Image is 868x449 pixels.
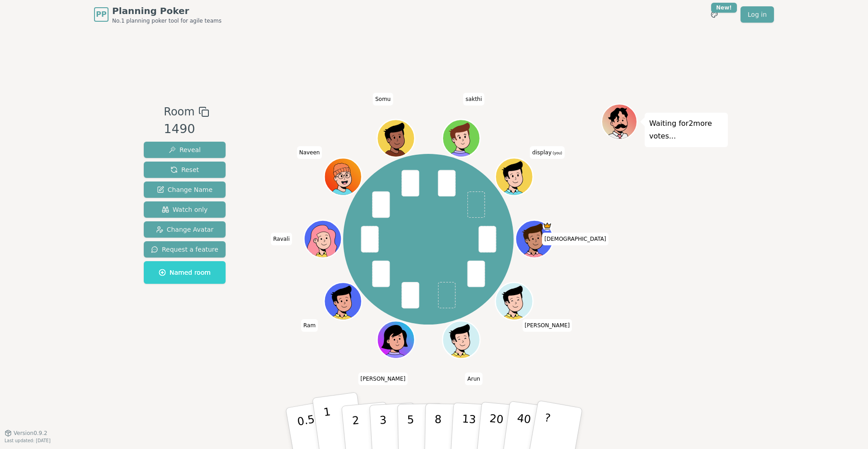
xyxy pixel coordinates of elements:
[552,151,562,155] span: (you)
[271,233,292,245] span: Click to change your name
[542,233,608,245] span: Click to change your name
[741,6,774,23] a: Log in
[649,117,723,143] p: Waiting for 2 more votes...
[94,5,222,24] a: PPPlanning PokerNo.1 planning poker tool for agile teams
[144,162,226,178] button: Reset
[170,165,199,174] span: Reset
[465,373,482,385] span: Click to change your name
[144,261,226,284] button: Named room
[5,438,51,443] span: Last updated: [DATE]
[112,5,222,17] span: Planning Poker
[706,6,722,23] button: New!
[164,120,209,139] div: 1490
[151,245,218,254] span: Request a feature
[5,430,47,437] button: Version0.9.2
[156,225,214,234] span: Change Avatar
[463,93,484,105] span: Click to change your name
[297,146,322,159] span: Click to change your name
[157,185,212,194] span: Change Name
[159,268,211,277] span: Named room
[144,182,226,198] button: Change Name
[144,201,226,218] button: Watch only
[14,430,47,437] span: Version 0.9.2
[373,93,393,105] span: Click to change your name
[542,221,552,231] span: Shiva is the host
[496,159,532,194] button: Click to change your avatar
[144,142,226,158] button: Reveal
[711,3,737,13] div: New!
[144,241,226,258] button: Request a feature
[530,146,564,159] span: Click to change your name
[112,17,222,24] span: No.1 planning poker tool for agile teams
[523,319,572,332] span: Click to change your name
[301,319,318,332] span: Click to change your name
[169,145,201,154] span: Reveal
[144,221,226,238] button: Change Avatar
[358,373,408,385] span: Click to change your name
[164,104,194,120] span: Room
[96,9,106,20] span: PP
[162,205,208,214] span: Watch only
